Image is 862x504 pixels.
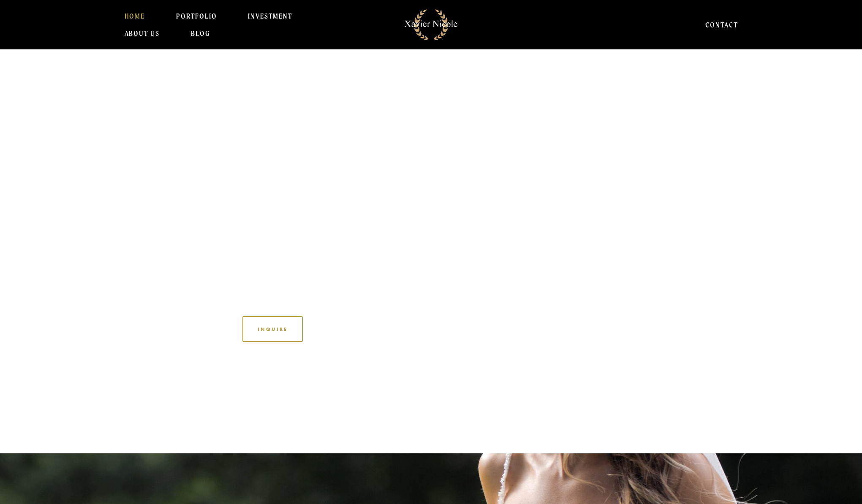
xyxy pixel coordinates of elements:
[125,25,160,42] a: About Us
[400,5,462,45] img: Michigan Wedding Videographers | Detroit Cinematic Wedding Films By Xavier Nicole
[122,269,424,302] h2: LET’S CREATE A WEDDING FILM THAT MAKES YOU FEEL SOMETHING
[248,8,292,24] a: INVESTMENT
[176,8,217,24] a: PORTFOLIO
[191,25,210,42] a: BLOG
[705,16,738,33] a: CONTACT
[242,316,302,342] a: inquire
[125,8,145,24] a: HOME
[122,186,424,253] h1: [US_STATE] WEDDING VIDEOGRAPHER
